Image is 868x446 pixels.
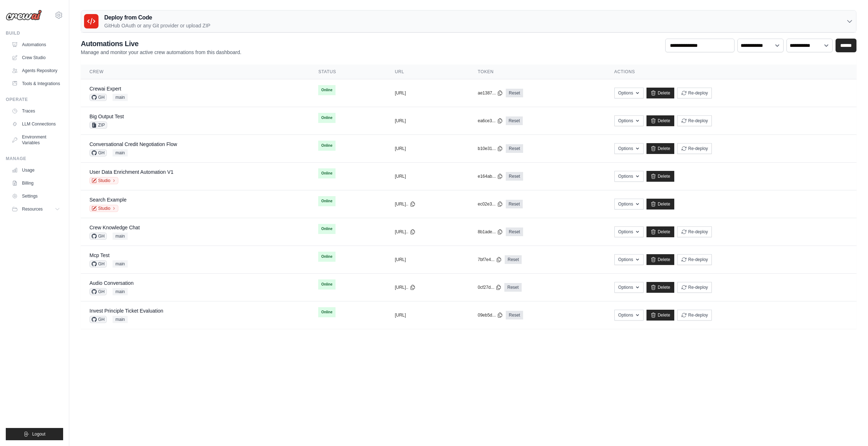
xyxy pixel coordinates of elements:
a: Tools & Integrations [9,78,63,89]
button: Re-deploy [677,143,712,154]
button: Re-deploy [677,115,712,126]
button: Re-deploy [677,226,712,237]
button: Options [614,143,644,154]
a: Crew Knowledge Chat [89,225,140,230]
button: 7bf7e4... [478,257,502,262]
button: 0cf27d... [478,284,501,290]
span: main [113,233,128,240]
a: Delete [646,171,674,182]
a: Reset [504,283,521,292]
button: Re-deploy [677,254,712,265]
button: Options [614,254,644,265]
button: b10e31... [478,146,503,151]
span: GH [89,233,107,240]
span: GH [89,94,107,101]
a: Reset [506,89,523,97]
button: Options [614,282,644,293]
a: Mcp Test [89,252,110,258]
a: Delete [646,199,674,209]
a: Conversational Credit Negotiation Flow [89,141,177,147]
span: main [113,260,128,268]
a: Delete [646,310,674,321]
button: Options [614,115,644,126]
a: Delete [646,254,674,265]
a: Reset [506,311,523,319]
span: GH [89,288,107,295]
a: Delete [646,143,674,154]
a: Invest Principle Ticket Evaluation [89,308,163,314]
a: Delete [646,282,674,293]
button: ec02e3... [478,201,503,207]
span: Online [318,307,335,317]
h2: Automations Live [81,39,241,49]
span: main [113,94,128,101]
a: Agents Repository [9,65,63,76]
button: Re-deploy [677,310,712,321]
span: Online [318,252,335,262]
a: Audio Conversation [89,280,133,286]
span: Online [318,113,335,123]
a: Reset [506,200,523,208]
a: Environment Variables [9,131,63,149]
a: Search Example [89,197,127,203]
button: Re-deploy [677,88,712,98]
span: Resources [22,206,43,212]
span: Online [318,168,335,178]
a: Billing [9,177,63,189]
button: ae1387... [478,90,503,96]
button: Re-deploy [677,282,712,293]
a: Reset [506,116,523,125]
th: URL [386,65,469,79]
span: Online [318,196,335,206]
span: ZIP [89,122,107,129]
button: Options [614,199,644,209]
th: Actions [606,65,856,79]
span: Online [318,141,335,151]
img: Logo [6,10,42,21]
span: GH [89,316,107,323]
button: 8b1ade... [478,229,503,235]
button: ea6ce3... [478,118,503,124]
a: Studio [89,205,118,212]
button: e164ab... [478,173,503,179]
span: GH [89,260,107,268]
th: Status [310,65,386,79]
a: LLM Connections [9,118,63,130]
a: User Data Enrichment Automation V1 [89,169,174,175]
button: Options [614,88,644,98]
a: Big Output Test [89,114,124,119]
span: main [113,149,128,156]
th: Crew [81,65,310,79]
span: GH [89,149,107,156]
div: Manage [6,156,63,162]
button: 09eb5d... [478,312,503,318]
button: Logout [6,428,63,440]
p: Manage and monitor your active crew automations from this dashboard. [81,49,241,56]
span: Logout [32,431,45,437]
a: Usage [9,164,63,176]
a: Studio [89,177,118,184]
a: Crewai Expert [89,86,121,92]
a: Reset [506,144,523,153]
h3: Deploy from Code [104,13,210,22]
p: GitHub OAuth or any Git provider or upload ZIP [104,22,210,29]
span: main [113,316,128,323]
a: Reset [506,228,523,236]
a: Reset [506,172,523,181]
a: Delete [646,226,674,237]
a: Reset [505,255,522,264]
a: Delete [646,88,674,98]
button: Options [614,226,644,237]
a: Delete [646,115,674,126]
button: Options [614,171,644,182]
a: Crew Studio [9,52,63,63]
div: Build [6,30,63,36]
span: Online [318,85,335,95]
a: Traces [9,105,63,117]
button: Resources [9,203,63,215]
span: Online [318,224,335,234]
span: main [113,288,128,295]
a: Settings [9,190,63,202]
div: Operate [6,97,63,102]
button: Options [614,310,644,321]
